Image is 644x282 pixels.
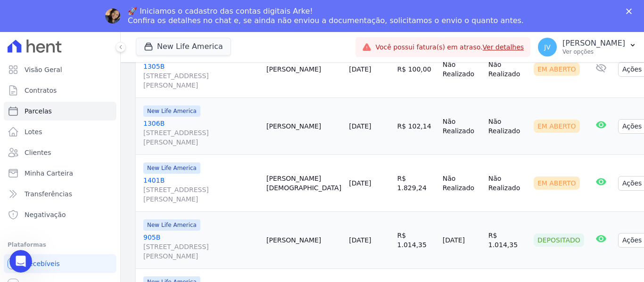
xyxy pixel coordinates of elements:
td: [PERSON_NAME] [263,212,345,269]
a: Ver detalhes [483,43,524,51]
p: Ver opções [562,48,625,56]
a: [DATE] [349,65,371,73]
span: Parcelas [25,106,52,116]
button: Selecionador de GIF [45,210,52,218]
div: 🚀 Iniciamos o cadastro das contas digitais Arke! Confira os detalhes no chat e, se ainda não envi... [128,7,524,25]
div: Adriane • Há 6min [15,181,68,187]
td: R$ 100,00 [394,41,439,98]
div: Fechar [626,8,636,14]
span: Lotes [25,127,42,137]
a: 1306B[STREET_ADDRESS][PERSON_NAME] [143,119,259,147]
h1: Adriane [46,5,74,12]
button: Início [148,4,165,22]
span: New Life America [143,105,200,117]
div: Em Aberto [534,120,580,133]
span: JV [544,44,551,50]
span: New Life America [143,219,200,231]
a: Visão Geral [4,60,116,79]
a: 1305B[STREET_ADDRESS][PERSON_NAME] [143,62,259,90]
button: Upload do anexo [15,210,22,218]
td: [DATE] [439,212,485,269]
button: Enviar uma mensagem [162,206,177,221]
td: Não Realizado [439,155,485,212]
span: Contratos [25,86,57,95]
div: 🎥 Ficou com dúvidas sobre a Migração da Conta Arke? Assista ao vídeo abaixo: [15,141,147,169]
button: Selecionador de Emoji [30,210,37,218]
span: New Life America [143,162,200,174]
a: Transferências [4,185,116,203]
span: [STREET_ADDRESS][PERSON_NAME] [143,242,259,261]
div: Em Aberto [534,63,580,76]
div: Depositado [534,234,584,247]
td: Não Realizado [485,41,530,98]
a: [URL][DOMAIN_NAME] [39,161,113,168]
span: Negativação [25,210,66,219]
span: [STREET_ADDRESS][PERSON_NAME] [143,185,259,204]
span: [STREET_ADDRESS][PERSON_NAME] [143,128,259,147]
a: Negativação [4,205,116,224]
td: Não Realizado [485,155,530,212]
button: Start recording [60,210,67,218]
button: New Life America [136,38,231,56]
button: JV [PERSON_NAME] Ver opções [530,34,644,60]
button: go back [6,4,24,22]
div: Fechar [165,4,182,21]
td: [PERSON_NAME] [263,41,345,98]
a: Contratos [4,81,116,100]
div: 👉 Confira a documentação enviada e, se faltar alguma informação, reencaminhe para . [15,40,147,96]
td: R$ 1.014,35 [485,212,530,269]
a: Lotes [4,122,116,141]
span: [STREET_ADDRESS][PERSON_NAME] [143,71,259,90]
td: Não Realizado [485,98,530,155]
td: Não Realizado [439,98,485,155]
p: [PERSON_NAME] [562,39,625,48]
img: Profile image for Adriane [105,8,120,24]
iframe: Intercom live chat [9,250,32,273]
a: [DATE] [349,122,371,130]
td: Não Realizado [439,41,485,98]
span: Você possui fatura(s) em atraso. [375,42,524,52]
a: Clientes [4,143,116,162]
span: Recebíveis [25,259,60,268]
textarea: Envie uma mensagem... [8,190,181,206]
a: [DATE] [349,179,371,187]
td: [PERSON_NAME][DEMOGRAPHIC_DATA] [263,155,345,212]
td: [PERSON_NAME] [263,98,345,155]
a: 905B[STREET_ADDRESS][PERSON_NAME] [143,233,259,261]
div: Todas as informações são fundamentais para garantir a abertura da conta sem atrasos. [15,100,147,137]
a: Recebíveis [4,254,116,273]
span: Clientes [25,148,51,157]
td: R$ 102,14 [394,98,439,155]
img: Profile image for Adriane [27,5,42,20]
a: Parcelas [4,102,116,121]
a: 1401B[STREET_ADDRESS][PERSON_NAME] [143,176,259,204]
div: Plataformas [8,239,113,250]
span: Visão Geral [25,65,62,74]
td: R$ 1.829,24 [394,155,439,212]
a: Minha Carteira [4,164,116,183]
a: [PERSON_NAME][EMAIL_ADDRESS][PERSON_NAME][DOMAIN_NAME] [15,68,130,94]
span: Minha Carteira [25,169,73,178]
td: R$ 1.014,35 [394,212,439,269]
a: [DATE] [349,236,371,244]
p: Ativo(a) há 30min [46,12,101,21]
span: Transferências [25,189,72,199]
div: Em Aberto [534,177,580,190]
